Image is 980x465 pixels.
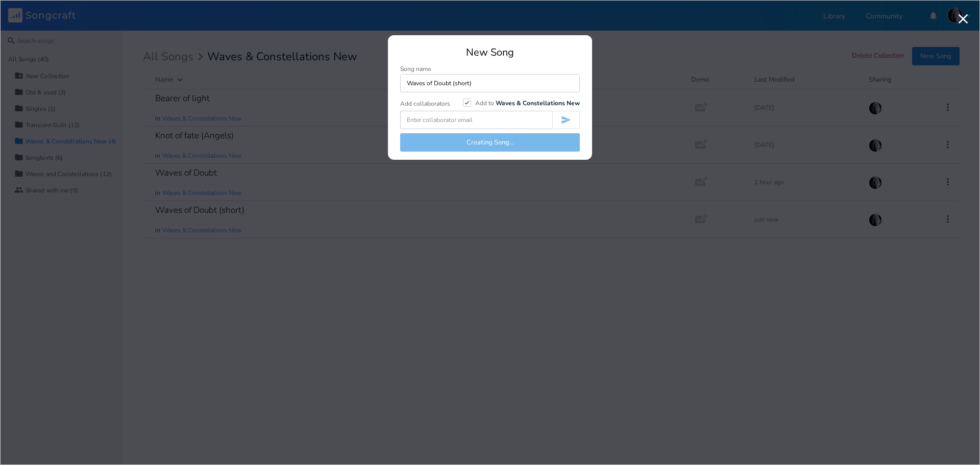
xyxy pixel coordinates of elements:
[552,111,580,129] button: Invite
[475,99,580,107] span: Add to
[400,101,450,107] div: Add collaborators
[400,74,580,92] input: Enter song name
[496,99,580,107] b: Waves & Constellations New
[400,66,580,72] div: Song name
[400,47,580,58] div: New Song
[400,133,580,152] button: Creating Song...
[400,111,552,129] input: Enter collaborator email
